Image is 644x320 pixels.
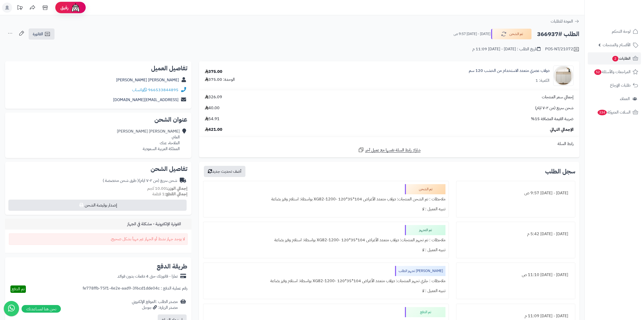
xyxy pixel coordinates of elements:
span: شارك رابط السلة نفسها مع عميل آخر [365,147,421,153]
div: 375.00 [205,69,222,75]
span: الأقسام والمنتجات [603,41,631,49]
h2: الطلب #366937 [537,29,579,39]
span: تم الدفع [12,286,25,292]
div: POS-NT/21072 [545,46,579,52]
span: ( طرق شحن مخصصة ) [103,178,139,184]
span: 52 [594,69,601,75]
div: تنبيه العميل : لا [206,204,445,214]
a: العودة للطلبات [551,18,579,24]
h3: سجل الطلب [545,168,575,174]
div: تنبيه العميل : لا [206,245,445,255]
span: طلبات الإرجاع [610,82,631,89]
a: شارك رابط السلة نفسها مع عميل آخر [358,147,421,153]
a: لوحة التحكم [588,25,641,38]
a: [PERSON_NAME] [PERSON_NAME] [116,77,179,83]
button: إصدار بوليصة الشحن [8,200,187,211]
div: مصدر الطلب :الموقع الإلكتروني [132,299,178,311]
div: تم الشحن [405,184,445,194]
div: ملاحظات : تم الشحن المنتجات: دولاب متعدد الأغراض 104*35*120 -XG82-1200 بواسطة: استلام وفرز بضاعة [206,194,445,204]
a: واتساب [132,87,147,93]
small: 1 قطعة [152,191,187,197]
span: الفاتورة [33,31,43,37]
div: تم الدفع [405,307,445,317]
img: ai-face.png [70,3,81,13]
div: رقم عملية الدفع : fe778ffb-75f1-4e2e-aad9-3f6cd1dde04c [83,285,187,293]
a: طلبات الإرجاع [588,79,641,91]
div: رابط السلة [201,141,577,147]
small: 10.00 كجم [147,185,187,191]
a: الطلبات2 [588,52,641,65]
span: العودة للطلبات [551,18,573,24]
div: تاريخ الطلب : [DATE] - [DATE] 11:09 م [472,46,541,52]
span: 326.09 [205,94,222,100]
span: 40.00 [205,105,220,111]
div: ملاحظات : تم تجهيز المنتجات: دولاب متعدد الأغراض 104*35*120 -XG82-1200 بواسطة: استلام وفرز بضاعة [206,235,445,245]
span: الطلبات [612,55,631,62]
span: المراجعات والأسئلة [594,68,631,75]
div: مصدر الزيارة: جوجل [132,305,178,311]
div: الوحدة: 375.00 [205,77,235,83]
div: تنبيه العميل : لا [206,286,445,296]
span: الإجمالي النهائي [550,127,574,133]
a: السلات المتروكة334 [588,106,641,118]
div: [DATE] - [DATE] 5:42 م [459,229,572,239]
div: تمارا - فاتورتك حتى 4 دفعات بدون فوائد [117,274,178,279]
span: إجمالي سعر المنتجات [542,94,574,100]
div: [DATE] - [DATE] 11:10 ص [459,270,572,280]
span: 334 [598,110,607,115]
div: الكمية: 1 [535,78,549,84]
a: العملاء [588,93,641,105]
span: العملاء [620,95,630,102]
button: تم الشحن [491,29,532,39]
div: لا يوجد جهاز نشط أو الجهاز غير مهيأ بشكل صحيح. [9,233,188,245]
a: دولاب عصري متعدد الاستخدام من الخشب 120 سم [469,68,549,74]
h2: عنوان الشحن [9,117,187,123]
span: السلات المتروكة [597,109,631,116]
span: 2 [612,56,618,61]
img: 1752738585-1-90x90.jpg [553,66,573,86]
img: logo-2.png [610,14,639,25]
a: المراجعات والأسئلة52 [588,66,641,78]
span: رفيق [60,5,68,11]
span: 421.00 [205,127,222,133]
strong: إجمالي الوزن: [166,185,187,191]
div: [DATE] - [DATE] 9:57 ص [459,188,572,198]
a: 966533844895 [148,87,178,93]
a: الفاتورة [29,28,55,40]
a: [EMAIL_ADDRESS][DOMAIN_NAME] [113,97,178,103]
span: 54.91 [205,116,220,122]
span: لوحة التحكم [612,28,631,35]
div: شحن سريع (من ٢-٧ ايام) [103,178,177,184]
span: شحن سريع (من ٢-٧ ايام) [535,105,574,111]
small: [DATE] - [DATE] 9:57 ص [454,31,490,37]
h2: تفاصيل العميل [9,65,187,71]
button: أضف تحديث جديد [204,166,245,177]
span: ضريبة القيمة المضافة 15% [531,116,574,122]
h2: تفاصيل الشحن [9,166,187,172]
div: ملاحظات : جاري تجهيز المنتجات: دولاب متعدد الأغراض 104*35*120 -XG82-1200 بواسطة: استلام وفرز بضاعة [206,276,445,286]
div: [PERSON_NAME] تجهيز الطلب [395,266,445,276]
div: تم التجهيز [405,225,445,235]
strong: إجمالي القطع: [165,191,187,197]
a: تحديثات المنصة [13,3,26,14]
h2: طريقة الدفع [157,263,187,269]
div: [PERSON_NAME] [PERSON_NAME] العام، الملاحة، عنك المملكة العربية السعودية [117,129,180,152]
h3: الفوترة الإلكترونية - مشكلة في الجهاز [127,222,188,227]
